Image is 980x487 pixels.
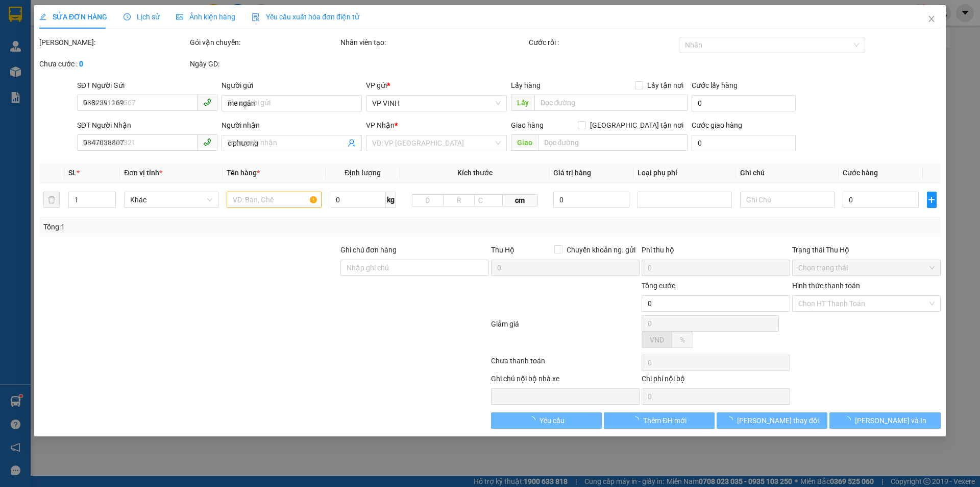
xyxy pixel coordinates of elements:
[457,169,493,177] span: Kích thước
[68,169,77,177] span: SL
[528,416,540,424] span: loading
[642,373,790,388] div: Chi phí nội bộ
[252,13,359,21] span: Yêu cầu xuất hóa đơn điện tử
[650,336,664,344] span: VND
[203,138,211,146] span: phone
[348,139,356,147] span: user-add
[692,81,738,89] label: Cước lấy hàng
[604,412,715,429] button: Thêm ĐH mới
[227,169,260,177] span: Tên hàng
[844,416,855,424] span: loading
[125,169,163,177] span: Đơn vị tính
[490,355,641,373] div: Chưa thanh toán
[227,192,322,208] input: VD: Bàn, Ghế
[366,80,507,91] div: VP gửi
[798,260,935,275] span: Chọn trạng thái
[643,80,688,91] span: Lấy tận nơi
[792,244,941,256] div: Trạng thái Thu Hộ
[176,13,235,21] span: Ảnh kiện hàng
[176,13,183,20] span: picture
[491,246,514,254] span: Thu Hộ
[643,415,687,426] span: Thêm ĐH mới
[927,15,936,23] span: close
[737,415,819,426] span: [PERSON_NAME] thay đổi
[79,60,83,68] b: 0
[927,192,937,208] button: plus
[554,169,592,177] span: Giá trị hàng
[43,192,60,208] button: delete
[39,58,188,69] div: Chưa cước :
[340,260,489,276] input: Ghi chú đơn hàng
[366,121,395,129] span: VP Nhận
[474,194,503,206] input: C
[855,415,926,426] span: [PERSON_NAME] và In
[252,13,260,21] img: icon
[692,121,742,129] label: Cước giao hàng
[222,120,362,131] div: Người nhận
[692,135,796,151] input: Cước giao hàng
[927,196,936,204] span: plus
[443,194,475,206] input: R
[77,80,217,91] div: SĐT Người Gửi
[491,373,640,388] div: Ghi chú nội bộ nhà xe
[503,194,537,206] span: cm
[124,13,131,20] span: clock-circle
[632,416,643,424] span: loading
[491,412,602,429] button: Yêu cầu
[412,194,444,206] input: D
[736,163,839,183] th: Ghi chú
[538,134,688,151] input: Dọc đường
[373,96,501,111] span: VP VINH
[917,5,946,34] button: Close
[39,13,46,20] span: edit
[340,37,527,48] div: Nhân viên tạo:
[39,37,188,48] div: [PERSON_NAME]:
[39,13,107,21] span: SỬA ĐƠN HÀNG
[534,95,688,111] input: Dọc đường
[386,192,396,208] span: kg
[511,95,534,111] span: Lấy
[642,244,790,260] div: Phí thu hộ
[340,246,397,254] label: Ghi chú đơn hàng
[511,134,538,151] span: Giao
[692,95,796,111] input: Cước lấy hàng
[586,120,688,131] span: [GEOGRAPHIC_DATA] tận nơi
[642,282,675,290] span: Tổng cước
[131,192,213,207] span: Khác
[345,169,381,177] span: Định lượng
[222,80,362,91] div: Người gửi
[529,37,677,48] div: Cước rồi :
[124,13,160,21] span: Lịch sử
[511,81,541,89] span: Lấy hàng
[843,169,878,177] span: Cước hàng
[726,416,737,424] span: loading
[490,318,641,353] div: Giảm giá
[540,415,565,426] span: Yêu cầu
[190,37,338,48] div: Gói vận chuyển:
[792,282,860,290] label: Hình thức thanh toán
[562,244,640,256] span: Chuyển khoản ng. gửi
[43,221,378,233] div: Tổng: 1
[511,121,544,129] span: Giao hàng
[203,98,211,106] span: phone
[717,412,827,429] button: [PERSON_NAME] thay đổi
[680,336,685,344] span: %
[740,192,835,208] input: Ghi Chú
[190,58,338,69] div: Ngày GD:
[830,412,941,429] button: [PERSON_NAME] và In
[633,163,736,183] th: Loại phụ phí
[77,120,217,131] div: SĐT Người Nhận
